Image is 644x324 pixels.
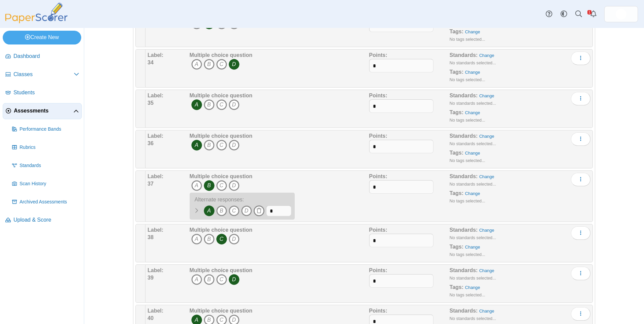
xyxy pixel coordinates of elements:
b: Label: [148,267,163,273]
b: 39 [148,275,154,281]
b: Label: [148,52,163,58]
a: Change [465,29,480,34]
b: Multiple choice question [190,173,253,179]
b: Tags: [450,29,463,34]
span: Micah Willis [616,9,626,20]
i: D [229,140,239,151]
button: More options [571,267,590,280]
b: Tags: [450,244,463,250]
b: Multiple choice question [190,227,253,233]
a: ps.hreErqNOxSkiDGg1 [604,6,638,22]
span: Classes [13,71,74,78]
b: Standards: [450,133,478,139]
span: Performance Bands [20,126,79,133]
i: D [229,59,239,70]
b: 35 [148,100,154,106]
span: Upload & Score [13,216,79,224]
b: Label: [148,308,163,314]
a: Standards [9,158,82,174]
button: More options [571,132,590,146]
a: Archived Assessments [9,194,82,210]
i: D [229,234,239,245]
button: More options [571,92,590,105]
a: PaperScorer [3,19,70,24]
b: Multiple choice question [190,93,253,98]
b: Label: [148,133,163,139]
b: Standards: [450,93,478,98]
b: Tags: [450,109,463,115]
small: No standards selected... [450,60,496,65]
span: Students [13,89,79,96]
a: Change [479,268,494,273]
b: 36 [148,140,154,146]
span: Assessments [14,107,73,115]
span: Standards [20,162,79,169]
i: B [204,274,215,285]
button: More options [571,173,590,186]
b: 38 [148,234,154,240]
b: Label: [148,227,163,233]
i: A [204,205,215,216]
i: C [216,180,227,191]
b: Tags: [450,69,463,75]
a: Assessments [3,103,82,119]
a: Change [479,134,494,139]
b: Points: [369,52,387,58]
a: Change [465,285,480,290]
b: Multiple choice question [190,133,253,139]
i: A [191,140,202,151]
b: Label: [148,173,163,179]
a: Scan History [9,176,82,192]
i: C [216,99,227,110]
i: A [191,99,202,110]
a: Change [479,174,494,179]
b: Points: [369,227,387,233]
i: C [216,140,227,151]
b: Multiple choice question [190,308,253,314]
a: Change [465,110,480,115]
a: Change [479,53,494,58]
i: A [191,180,202,191]
b: Standards: [450,267,478,273]
small: No standards selected... [450,182,496,187]
b: Points: [369,267,387,273]
i: A [191,274,202,285]
small: No tags selected... [450,198,485,203]
small: No tags selected... [450,37,485,42]
i: B [204,234,215,245]
b: Standards: [450,173,478,179]
a: Upload & Score [3,212,82,228]
small: No standards selected... [450,276,496,281]
b: Multiple choice question [190,52,253,58]
button: More options [571,307,590,321]
i: A [191,234,202,245]
a: Change [465,151,480,156]
b: Tags: [450,284,463,290]
span: Scan History [20,181,79,187]
i: B [204,99,215,110]
i: D [229,274,239,285]
button: More options [571,226,590,240]
span: Archived Assessments [20,199,79,205]
small: No tags selected... [450,158,485,163]
button: More options [571,52,590,65]
b: Tags: [450,150,463,156]
i: A [191,59,202,70]
span: Rubrics [20,144,79,151]
small: No standards selected... [450,235,496,240]
a: Dashboard [3,48,82,65]
b: Points: [369,173,387,179]
a: Performance Bands [9,121,82,137]
i: D [241,205,252,216]
a: Rubrics [9,139,82,156]
img: ps.hreErqNOxSkiDGg1 [616,9,626,20]
i: D [229,180,239,191]
i: B [204,59,215,70]
b: Standards: [450,227,478,233]
b: Points: [369,308,387,314]
i: B [204,180,215,191]
a: Change [465,191,480,196]
b: Points: [369,133,387,139]
img: PaperScorer [3,3,70,23]
small: No standards selected... [450,101,496,106]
